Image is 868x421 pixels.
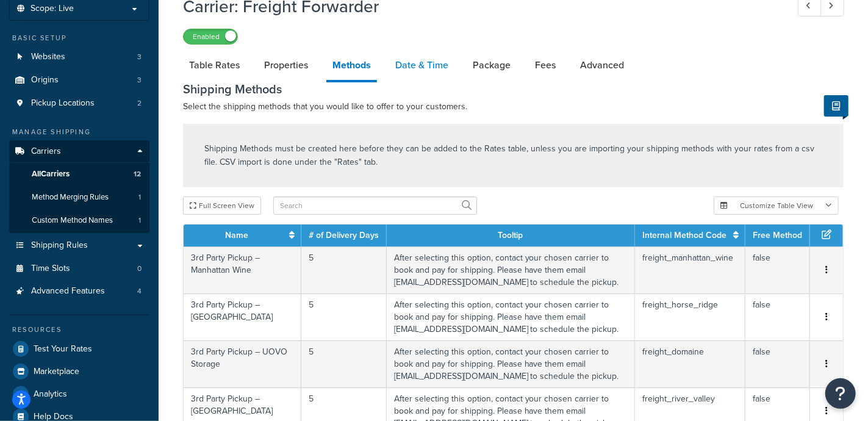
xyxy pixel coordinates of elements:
[9,127,149,137] div: Manage Shipping
[31,146,61,157] span: Carriers
[9,69,149,92] a: Origins3
[184,340,301,387] td: 3rd Party Pickup – UOVO Storage
[9,257,149,280] a: Time Slots0
[184,246,301,293] td: 3rd Party Pickup – Manhattan Wine
[31,75,59,85] span: Origins
[31,264,70,274] span: Time Slots
[32,215,113,226] span: Custom Method Names
[574,51,630,80] a: Advanced
[183,99,844,114] p: Select the shipping methods that you would like to offer to your customers.
[326,51,377,82] a: Methods
[9,338,149,360] a: Test Your Rates
[9,46,149,68] li: Websites
[134,169,141,179] span: 12
[745,340,810,387] td: false
[825,378,856,409] button: Open Resource Center
[9,46,149,68] a: Websites3
[258,51,314,80] a: Properties
[301,246,387,293] td: 5
[9,209,149,232] li: Custom Method Names
[387,225,635,246] th: Tooltip
[9,186,149,209] li: Method Merging Rules
[9,92,149,115] a: Pickup Locations2
[389,51,454,80] a: Date & Time
[183,82,844,96] h3: Shipping Methods
[137,75,142,85] span: 3
[9,140,149,163] a: Carriers
[387,293,635,340] td: After selecting this option, contact your chosen carrier to book and pay for shipping. Please hav...
[529,51,562,80] a: Fees
[467,51,517,80] a: Package
[301,340,387,387] td: 5
[273,196,477,215] input: Search
[9,33,149,43] div: Basic Setup
[9,186,149,209] a: Method Merging Rules1
[9,325,149,335] div: Resources
[9,280,149,303] a: Advanced Features4
[9,361,149,383] a: Marketplace
[183,196,261,215] button: Full Screen View
[184,29,237,44] label: Enabled
[183,51,246,80] a: Table Rates
[9,257,149,280] li: Time Slots
[745,246,810,293] td: false
[635,340,745,387] td: freight_domaine
[225,229,248,242] a: Name
[30,4,74,14] span: Scope: Live
[31,240,88,251] span: Shipping Rules
[9,209,149,232] a: Custom Method Names1
[32,192,109,203] span: Method Merging Rules
[301,225,387,246] th: # of Delivery Days
[137,286,142,297] span: 4
[635,246,745,293] td: freight_manhattan_wine
[635,293,745,340] td: freight_horse_ridge
[204,142,822,169] p: Shipping Methods must be created here before they can be added to the Rates table, unless you are...
[137,98,142,109] span: 2
[32,169,70,179] span: All Carriers
[387,246,635,293] td: After selecting this option, contact your chosen carrier to book and pay for shipping. Please hav...
[745,293,810,340] td: false
[387,340,635,387] td: After selecting this option, contact your chosen carrier to book and pay for shipping. Please hav...
[34,344,92,354] span: Test Your Rates
[9,69,149,92] li: Origins
[34,389,67,400] span: Analytics
[9,163,149,185] a: AllCarriers12
[9,140,149,233] li: Carriers
[9,92,149,115] li: Pickup Locations
[714,196,839,215] button: Customize Table View
[31,286,105,297] span: Advanced Features
[31,98,95,109] span: Pickup Locations
[301,293,387,340] td: 5
[9,280,149,303] li: Advanced Features
[9,234,149,257] a: Shipping Rules
[34,367,79,377] span: Marketplace
[184,293,301,340] td: 3rd Party Pickup – [GEOGRAPHIC_DATA]
[824,95,848,117] button: Show Help Docs
[745,225,810,246] th: Free Method
[138,215,141,226] span: 1
[9,383,149,405] a: Analytics
[137,52,142,62] span: 3
[137,264,142,274] span: 0
[31,52,65,62] span: Websites
[642,229,726,242] a: Internal Method Code
[138,192,141,203] span: 1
